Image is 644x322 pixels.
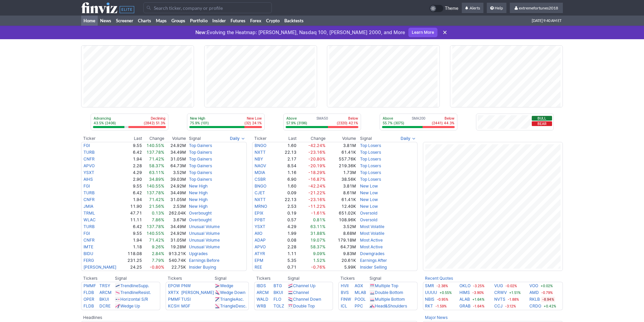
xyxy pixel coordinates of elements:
[255,163,266,168] a: NAOV
[244,116,262,121] p: New Low
[84,303,94,308] a: FLDB
[326,156,356,163] td: 557.76K
[124,203,142,210] td: 11.90
[337,116,358,121] p: Below
[308,204,326,209] span: -11.22%
[152,217,164,222] span: 7.86%
[255,231,262,236] a: AIIO
[189,150,212,155] a: Top Gainers
[189,231,220,236] a: Unusual Volume
[124,156,142,163] td: 1.94
[124,217,142,223] td: 11.11
[124,135,142,142] th: Last
[124,149,142,156] td: 6.42
[189,238,220,243] a: Unusual Volume
[375,297,405,302] a: Multiple Bottom
[360,258,387,263] a: Earnings After
[165,163,186,169] td: 64.73M
[120,283,149,288] a: TrendlineSupp.
[529,296,540,303] a: RKLB
[487,3,506,14] a: Help
[360,231,384,236] a: Most Volatile
[146,224,164,229] span: 137.78%
[189,244,220,249] a: Unusual Volume
[146,231,164,236] span: 140.55%
[360,251,384,256] a: Downgrades
[277,183,297,190] td: 1.60
[255,224,265,229] a: YSXT
[99,290,112,295] a: ARCM
[277,142,297,149] td: 1.60
[181,283,191,288] a: PNW
[190,116,209,121] p: New High
[277,244,297,250] td: 2.28
[425,315,448,320] a: Major News
[277,169,297,176] td: 1.16
[341,297,351,302] a: FINW
[189,197,208,202] a: New High
[286,116,307,121] p: Above
[84,156,95,162] a: CNFR
[293,283,315,288] a: Channel Up
[360,143,381,148] a: Top Losers
[326,244,356,250] td: 64.73M
[220,303,246,308] a: TriangleDesc.
[432,121,454,125] p: (2441) 44.3%
[360,224,384,229] a: Most Volatile
[190,121,209,125] p: 75.9% (101)
[120,290,138,295] span: Trendline
[188,16,210,26] a: Portfolio
[293,297,321,302] a: Channel Down
[326,135,356,142] th: Volume
[149,197,164,202] span: 71.42%
[165,237,186,244] td: 31.05M
[399,135,418,142] button: Signals interval
[510,3,563,14] a: extremefortunes2018
[189,258,219,263] a: Earnings Before
[341,283,349,288] a: HVII
[124,230,142,237] td: 9.55
[84,143,90,148] a: FGI
[230,135,240,142] span: Daily
[165,176,186,183] td: 39.03M
[459,282,471,289] a: OKLO
[114,16,136,26] a: Screener
[165,190,186,196] td: 34.49M
[168,297,181,302] a: PMMF
[169,16,188,26] a: Groups
[326,190,356,196] td: 8.61M
[297,135,326,142] th: Change
[165,156,186,163] td: 31.05M
[326,230,356,237] td: 8.68M
[124,237,142,244] td: 1.94
[228,16,248,26] a: Futures
[326,223,356,230] td: 3.52M
[529,303,541,309] a: CRDO
[326,196,356,203] td: 61.41K
[257,283,266,288] a: IBDS
[308,183,326,189] span: -42.24%
[165,149,186,156] td: 34.49M
[341,290,349,295] a: BVS
[326,169,356,176] td: 1.73M
[273,303,284,308] a: TOLZ
[529,282,538,289] a: VOO
[532,121,552,126] button: Bear
[165,196,186,203] td: 31.05M
[120,283,138,288] span: Trendline
[124,210,142,217] td: 47.71
[277,176,297,183] td: 6.90
[84,238,95,243] a: CNFR
[84,283,96,288] a: PMMF
[360,136,372,141] span: Signal
[401,135,410,142] span: Daily
[143,2,272,13] input: Search
[286,121,307,125] p: 57.9% (3196)
[152,210,164,216] span: 0.13%
[360,244,383,249] a: Most Active
[459,289,470,296] a: HIMS
[84,290,94,295] a: FLDB
[84,210,95,216] a: TRML
[308,177,326,182] span: -16.87%
[146,150,164,155] span: 137.78%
